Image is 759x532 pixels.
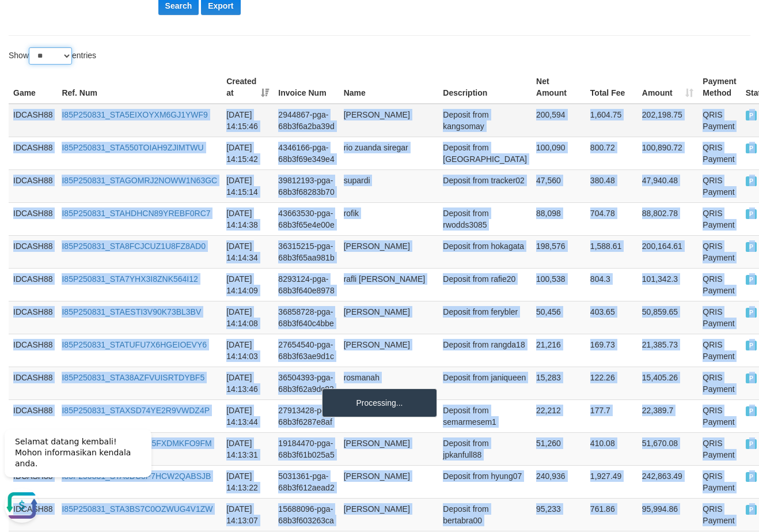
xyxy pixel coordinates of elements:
[746,111,757,120] span: PAID
[274,399,339,432] td: 27913428-pga-68b3f6287e8af
[339,334,439,367] td: [PERSON_NAME]
[438,202,532,235] td: Deposit from rwodds3085
[637,169,699,202] td: 47,940.48
[222,399,274,432] td: [DATE] 14:13:44
[586,334,637,367] td: 169.73
[9,268,57,301] td: IDCASH88
[274,169,339,202] td: 39812193-pga-68b3f68283b70
[274,432,339,465] td: 19184470-pga-68b3f61b025a5
[438,137,532,169] td: Deposit from [GEOGRAPHIC_DATA]
[222,169,274,202] td: [DATE] 14:15:14
[698,202,741,235] td: QRIS Payment
[637,268,699,301] td: 101,342.3
[9,137,57,169] td: IDCASH88
[9,235,57,268] td: IDCASH88
[438,334,532,367] td: Deposit from rangda18
[637,399,699,432] td: 22,389.7
[698,71,741,104] th: Payment Method
[586,169,637,202] td: 380.48
[274,301,339,334] td: 36858728-pga-68b3f640c4bbe
[698,399,741,432] td: QRIS Payment
[339,301,439,334] td: [PERSON_NAME]
[222,334,274,367] td: [DATE] 14:14:03
[62,373,204,382] a: I85P250831_STA38AZFVUISRTDYBF5
[698,104,741,137] td: QRIS Payment
[746,275,757,285] span: PAID
[698,498,741,531] td: QRIS Payment
[62,406,210,415] a: I85P250831_STAXSD74YE2R9VWDZ4P
[438,399,532,432] td: Deposit from semarmesem1
[339,104,439,137] td: [PERSON_NAME]
[698,268,741,301] td: QRIS Payment
[438,235,532,268] td: Deposit from hokagata
[532,334,586,367] td: 21,216
[698,465,741,498] td: QRIS Payment
[586,235,637,268] td: 1,588.61
[637,202,699,235] td: 88,802.78
[339,71,439,104] th: Name
[62,242,206,251] a: I85P250831_STA8FCJCUZ1U8FZ8AD0
[222,202,274,235] td: [DATE] 14:14:38
[532,301,586,334] td: 50,456
[637,498,699,531] td: 95,994.86
[586,301,637,334] td: 403.65
[339,268,439,301] td: rafli [PERSON_NAME]
[62,307,201,316] a: I85P250831_STAESTI3V90K73BL3BV
[746,505,757,515] span: PAID
[637,465,699,498] td: 242,863.49
[339,498,439,531] td: [PERSON_NAME]
[274,71,339,104] th: Invoice Num
[532,137,586,169] td: 100,090
[586,104,637,137] td: 1,604.75
[438,465,532,498] td: Deposit from hyung07
[9,47,96,65] label: Show entries
[274,235,339,268] td: 36315215-pga-68b3f65aa981b
[532,399,586,432] td: 22,212
[586,432,637,465] td: 410.08
[438,498,532,531] td: Deposit from bertabra00
[746,406,757,416] span: PAID
[222,367,274,399] td: [DATE] 14:13:46
[532,104,586,137] td: 200,594
[339,367,439,399] td: rosmanah
[746,472,757,482] span: PAID
[586,367,637,399] td: 122.26
[15,18,131,49] span: Selamat datang kembali! Mohon informasikan kendala anda.
[274,137,339,169] td: 4346166-pga-68b3f69e349e4
[339,432,439,465] td: [PERSON_NAME]
[586,465,637,498] td: 1,927.49
[9,71,57,104] th: Game
[222,71,274,104] th: Created at: activate to sort column ascending
[698,334,741,367] td: QRIS Payment
[62,209,210,218] a: I85P250831_STAHDHCN89YREBF0RC7
[532,268,586,301] td: 100,538
[9,399,57,432] td: IDCASH88
[274,202,339,235] td: 43663530-pga-68b3f65e4e00e
[637,104,699,137] td: 202,198.75
[222,498,274,531] td: [DATE] 14:13:07
[532,465,586,498] td: 240,936
[339,202,439,235] td: rofik
[746,341,757,350] span: PAID
[339,235,439,268] td: [PERSON_NAME]
[438,169,532,202] td: Deposit from tracker02
[222,235,274,268] td: [DATE] 14:14:34
[438,104,532,137] td: Deposit from kangsomay
[532,432,586,465] td: 51,260
[746,439,757,449] span: PAID
[222,432,274,465] td: [DATE] 14:13:31
[698,367,741,399] td: QRIS Payment
[222,301,274,334] td: [DATE] 14:14:08
[339,137,439,169] td: rio zuanda siregar
[586,137,637,169] td: 800.72
[438,432,532,465] td: Deposit from jpkanfull88
[9,334,57,367] td: IDCASH88
[746,144,757,153] span: PAID
[586,498,637,531] td: 761.86
[29,47,72,65] select: Showentries
[637,71,699,104] th: Amount: activate to sort column ascending
[637,367,699,399] td: 15,405.26
[222,137,274,169] td: [DATE] 14:15:42
[9,301,57,334] td: IDCASH88
[339,169,439,202] td: supardi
